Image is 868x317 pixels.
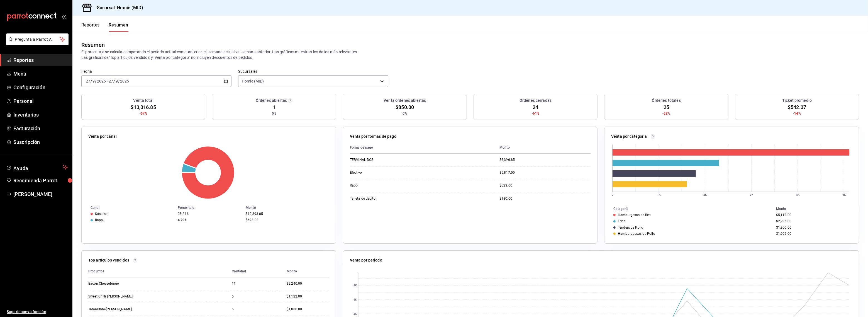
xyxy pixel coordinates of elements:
[796,193,800,196] text: 4K
[618,232,655,236] div: Hamburguesas de Pollo
[662,111,670,116] span: -62%
[131,103,156,111] span: $13,016.85
[88,281,144,286] div: Bacon Cheeseburger
[282,265,329,277] th: Monto
[776,226,850,229] div: $1,800.00
[82,205,175,211] th: Canal
[113,79,115,83] span: /
[61,14,66,19] button: open_drawer_menu
[532,111,540,116] span: -61%
[81,22,128,32] div: navigation tabs
[88,257,129,263] p: Top artículos vendidos
[95,79,97,83] span: /
[495,142,591,154] th: Monto
[109,22,128,32] button: Resumen
[13,84,68,91] span: Configuración
[703,193,707,196] text: 2K
[15,37,60,42] span: Pregunta a Parrot AI
[664,103,669,111] span: 25
[618,213,650,217] div: Hamburgesas de Res
[95,212,108,216] div: Sucursal
[88,307,144,312] div: Tamarindo-[PERSON_NAME]
[4,40,69,46] a: Pregunta a Parrot AI
[403,111,407,116] span: 0%
[776,232,850,236] div: $1,609.00
[774,206,859,212] th: Monto
[611,134,647,139] p: Venta por categoría
[13,125,68,132] span: Facturación
[86,79,91,83] input: --
[350,196,406,201] div: Tarjeta de débito
[246,212,327,216] div: $12,393.85
[13,97,68,105] span: Personal
[140,111,147,116] span: -67%
[88,294,144,299] div: Sweet Chilli [PERSON_NAME]
[788,103,806,111] span: $542.37
[118,79,120,83] span: /
[97,79,106,83] input: ----
[287,307,329,312] div: $1,080.00
[178,218,241,222] div: 4.79%
[350,170,406,175] div: Efectivo
[604,206,774,212] th: Categoría
[520,98,552,103] h3: Órdenes cerradas
[246,218,327,222] div: $623.00
[238,70,388,74] label: Sucursales
[108,79,113,83] input: --
[13,177,68,184] span: Recomienda Parrot
[115,79,118,83] input: --
[499,170,591,175] div: $5,817.00
[657,193,661,196] text: 1K
[396,103,414,111] span: $850.00
[618,219,625,223] div: Fries
[232,294,278,299] div: 5
[13,111,68,118] span: Inventarios
[776,213,850,217] div: $5,112.00
[612,193,613,196] text: 0
[652,98,681,103] h3: Órdenes totales
[618,226,643,229] div: Tenders de Pollo
[353,298,357,301] text: 6K
[350,142,495,154] th: Forma de pago
[287,281,329,286] div: $2,240.00
[782,98,812,103] h3: Ticket promedio
[273,103,275,111] span: 1
[81,22,100,32] button: Reportes
[384,98,426,103] h3: Venta órdenes abiertas
[232,281,278,286] div: 11
[287,294,329,299] div: $1,122.00
[13,56,68,64] span: Reportes
[91,79,92,83] span: /
[7,309,68,315] span: Sugerir nueva función
[92,79,95,83] input: --
[175,205,243,211] th: Porcentaje
[81,70,231,74] label: Fecha
[499,196,591,201] div: $180.00
[793,111,801,116] span: -14%
[350,257,382,263] p: Venta por periodo
[13,138,68,146] span: Suscripción
[13,70,68,78] span: Menú
[272,111,276,116] span: 0%
[256,98,287,103] h3: Órdenes abiertas
[88,134,117,139] p: Venta por canal
[13,190,68,198] span: [PERSON_NAME]
[842,193,846,196] text: 5K
[499,158,591,162] div: $6,396.85
[750,193,754,196] text: 3K
[92,4,143,11] h3: Sucursal: Homie (MID)
[499,183,591,188] div: $623.00
[242,78,264,84] span: Homie (MID)
[81,49,859,60] p: El porcentaje se calcula comparando el período actual con el anterior, ej. semana actual vs. sema...
[133,98,153,103] h3: Venta total
[95,218,104,222] div: Rappi
[350,134,396,139] p: Venta por formas de pago
[232,307,278,312] div: 6
[120,79,129,83] input: ----
[353,313,357,316] text: 4K
[107,79,108,83] span: -
[6,33,69,45] button: Pregunta a Parrot AI
[178,212,241,216] div: 95.21%
[353,284,357,287] text: 8K
[776,219,850,223] div: $2,295.00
